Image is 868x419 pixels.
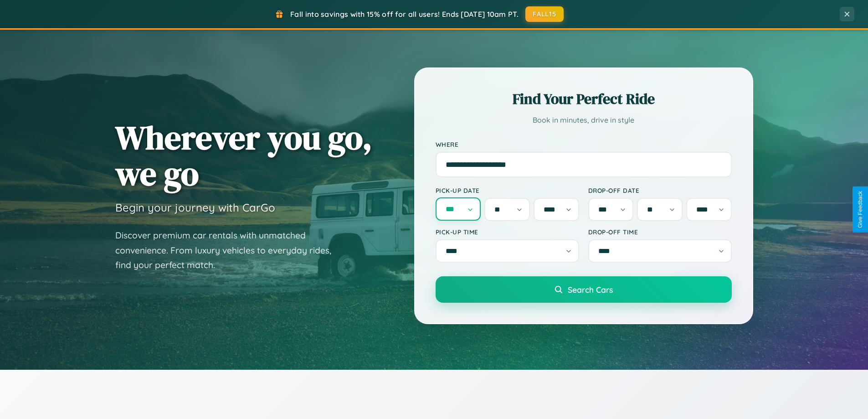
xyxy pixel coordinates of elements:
[115,119,372,191] h1: Wherever you go, we go
[436,228,579,236] label: Pick-up Time
[115,228,343,273] p: Discover premium car rentals with unmatched convenience. From luxury vehicles to everyday rides, ...
[115,201,275,214] h3: Begin your journey with CarGo
[568,285,613,295] span: Search Cars
[436,186,579,194] label: Pick-up Date
[436,114,732,127] p: Book in minutes, drive in style
[857,191,863,228] div: Give Feedback
[588,228,732,236] label: Drop-off Time
[436,89,732,109] h2: Find Your Perfect Ride
[436,140,732,148] label: Where
[290,10,519,19] span: Fall into savings with 15% off for all users! Ends [DATE] 10am PT.
[525,6,564,22] button: FALL15
[436,276,732,303] button: Search Cars
[588,186,732,194] label: Drop-off Date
